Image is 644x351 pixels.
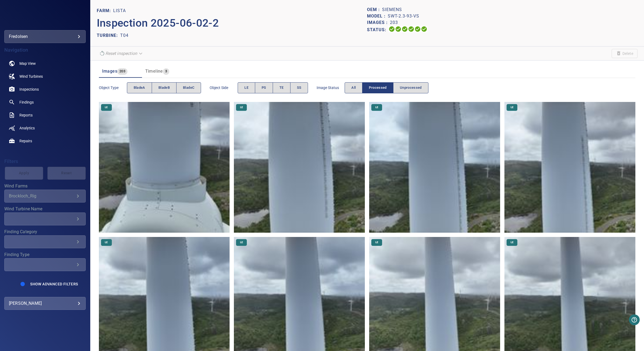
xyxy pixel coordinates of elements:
[238,82,255,93] button: LE
[317,85,345,90] span: Image Status
[389,26,395,32] svg: Uploading 100%
[127,82,152,93] button: bladeA
[102,105,111,109] span: LE
[117,68,127,75] span: 203
[9,299,81,308] div: [PERSON_NAME]
[19,138,32,144] span: Repairs
[4,134,86,147] a: repairs noActive
[244,85,248,91] span: LE
[507,240,517,244] span: LE
[4,207,86,211] label: Wind Turbine Name
[9,193,75,198] div: Brockloch_Rig
[345,82,428,93] div: imageStatus
[262,85,266,91] span: PS
[4,184,86,188] label: Wind Farms
[4,230,86,234] label: Finding Category
[19,112,33,118] span: Reports
[97,49,146,58] div: Unable to reset the inspection due to your user permissions
[369,85,386,91] span: Processed
[290,82,308,93] button: SS
[4,96,86,109] a: findings noActive
[19,61,36,66] span: Map View
[345,82,362,93] button: All
[367,13,388,19] p: Model :
[393,82,428,93] button: Unprocessed
[127,82,201,93] div: objectType
[367,26,389,34] p: Status:
[97,15,367,31] p: Inspection 2025-06-02-2
[105,51,137,56] em: Reset inspection
[4,235,86,248] div: Finding Category
[19,125,35,131] span: Analytics
[395,26,401,32] svg: Data Formatted 100%
[362,82,393,93] button: Processed
[210,85,238,90] span: Object Side
[183,85,194,91] span: bladeC
[4,212,86,225] div: Wind Turbine Name
[255,82,273,93] button: PS
[19,74,43,79] span: Wind Turbines
[612,49,638,58] span: Unable to delete the inspection due to your user permissions
[97,49,146,58] div: Reset inspection
[367,19,390,26] p: Images :
[4,83,86,96] a: inspections noActive
[401,26,408,32] svg: Selecting 100%
[367,6,382,13] p: OEM :
[238,82,308,93] div: objectSide
[237,240,246,244] span: LE
[4,159,86,164] h4: Filters
[152,82,176,93] button: bladeB
[4,47,86,53] h4: Navigation
[120,32,129,39] p: T04
[113,8,126,14] p: Lista
[4,30,86,43] div: fredolsen
[27,280,81,288] button: Show Advanced Filters
[30,282,78,286] span: Show Advanced Filters
[176,82,201,93] button: bladeC
[388,13,419,19] p: SWT-2.3-93-VS
[382,6,402,13] p: Siemens
[158,85,170,91] span: bladeB
[372,240,382,244] span: LE
[297,85,302,91] span: SS
[4,70,86,83] a: windturbines noActive
[102,69,117,74] span: Images
[163,68,169,75] span: 3
[273,82,290,93] button: TE
[237,105,246,109] span: LE
[507,105,517,109] span: LE
[4,122,86,134] a: analytics noActive
[19,100,34,105] span: Findings
[400,85,422,91] span: Unprocessed
[390,19,398,26] p: 203
[351,85,356,91] span: All
[134,85,145,91] span: bladeA
[4,109,86,122] a: reports noActive
[408,26,414,32] svg: ML Processing 100%
[145,69,163,74] span: Timeline
[9,32,81,41] div: fredolsen
[414,26,421,32] svg: Matching 100%
[19,87,39,92] span: Inspections
[372,105,382,109] span: LE
[102,240,111,244] span: LE
[279,85,284,91] span: TE
[4,190,86,203] div: Wind Farms
[31,13,59,19] img: fredolsen-logo
[4,57,86,70] a: map noActive
[97,32,120,39] p: TURBINE:
[99,85,127,90] span: Object type
[421,26,427,32] svg: Classification 100%
[4,253,86,257] label: Finding Type
[4,258,86,271] div: Finding Type
[97,8,113,14] p: FARM:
